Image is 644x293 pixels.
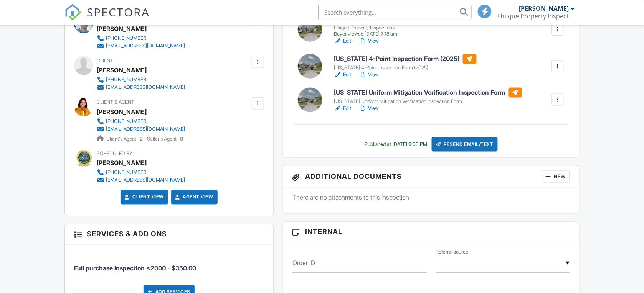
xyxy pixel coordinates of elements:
a: Agent View [174,193,213,201]
a: View [359,37,379,45]
span: Client's Agent [97,99,134,105]
span: Client's Agent - [106,136,144,142]
a: [PERSON_NAME] [97,106,147,118]
a: Edit [334,71,352,79]
a: View [359,105,379,112]
div: [PERSON_NAME] [519,5,569,12]
a: [EMAIL_ADDRESS][DOMAIN_NAME] [97,176,185,184]
div: [PHONE_NUMBER] [106,118,148,124]
a: Residential Report Unique Property Inspections. Buyer viewed [DATE] 7:18 am [334,14,414,37]
h6: [US_STATE] 4-Point Inspection Form (2025) [334,54,477,64]
a: [PHONE_NUMBER] [97,169,185,176]
div: [EMAIL_ADDRESS][DOMAIN_NAME] [106,43,185,49]
input: Search everything... [318,5,472,20]
div: [EMAIL_ADDRESS][DOMAIN_NAME] [106,177,185,183]
span: Client [97,58,113,64]
span: SPECTORA [87,4,150,20]
div: [PHONE_NUMBER] [106,35,148,41]
li: Service: Full purchase inspection <2000 [74,250,264,279]
h3: Additional Documents [283,166,579,188]
img: The Best Home Inspection Software - Spectora [64,4,81,21]
label: Order ID [292,259,315,267]
p: There are no attachments to this inspection. [292,193,570,202]
div: Published at [DATE] 9:03 PM [365,141,427,147]
a: [US_STATE] 4-Point Inspection Form (2025) [US_STATE] 4-Point Inspection Form (2025) [334,54,477,71]
a: [EMAIL_ADDRESS][DOMAIN_NAME] [97,125,185,133]
a: SPECTORA [64,10,150,26]
a: View [359,71,379,79]
a: [EMAIL_ADDRESS][DOMAIN_NAME] [97,83,185,91]
div: [PERSON_NAME] [97,23,147,34]
strong: 2 [140,136,143,142]
span: Full purchase inspection <2000 - $350.00 [74,265,196,272]
div: [EMAIL_ADDRESS][DOMAIN_NAME] [106,84,185,90]
a: [EMAIL_ADDRESS][DOMAIN_NAME] [97,42,185,50]
div: Buyer viewed [DATE] 7:18 am [334,31,414,37]
a: [PHONE_NUMBER] [97,118,185,125]
span: Scheduled By [97,151,132,156]
h6: [US_STATE] Uniform Mitigation Verification Inspection Form [334,88,522,98]
div: [PHONE_NUMBER] [106,77,148,83]
a: Edit [334,37,352,45]
div: Unique Property Inspections. [334,25,414,31]
a: [US_STATE] Uniform Mitigation Verification Inspection Form [US_STATE] Uniform Mitigation Verifica... [334,88,522,105]
div: [EMAIL_ADDRESS][DOMAIN_NAME] [106,126,185,132]
span: Seller's Agent - [147,136,183,142]
div: [PERSON_NAME] [97,157,147,169]
strong: 0 [180,136,183,142]
h3: Internal [283,222,579,242]
div: [PERSON_NAME] [97,64,147,76]
div: Resend Email/Text [432,137,498,152]
a: [PHONE_NUMBER] [97,76,185,83]
h3: Services & Add ons [65,224,273,244]
a: Edit [334,105,352,112]
div: Unique Property Inspections, LLC [498,12,575,20]
label: Referral source [436,249,469,256]
div: [PHONE_NUMBER] [106,169,148,175]
div: [US_STATE] Uniform Mitigation Verification Inspection Form [334,98,522,105]
div: New [542,170,570,183]
div: [US_STATE] 4-Point Inspection Form (2025) [334,65,477,71]
a: Client View [123,193,164,201]
a: [PHONE_NUMBER] [97,34,185,42]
